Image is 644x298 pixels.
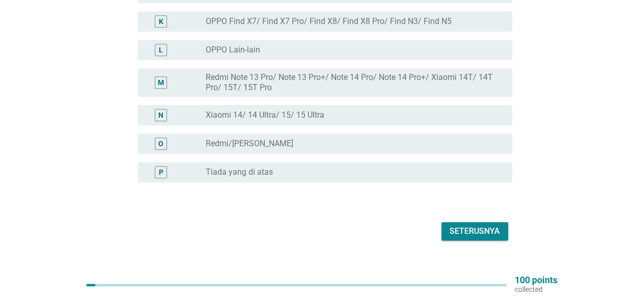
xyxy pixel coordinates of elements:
[158,139,163,149] div: O
[515,285,557,294] p: collected
[206,16,452,26] label: OPPO Find X7/ Find X7 Pro/ Find X8/ Find X8 Pro/ Find N3/ Find N5
[515,276,557,285] p: 100 points
[206,45,260,55] label: OPPO Lain-lain
[159,45,163,56] div: L
[450,225,500,237] div: Seterusnya
[206,139,293,149] label: Redmi/[PERSON_NAME]
[159,167,163,178] div: P
[206,110,324,120] label: Xiaomi 14/ 14 Ultra/ 15/ 15 Ultra
[158,110,163,121] div: N
[206,167,273,177] label: Tiada yang di atas
[441,222,508,240] button: Seterusnya
[206,72,496,93] label: Redmi Note 13 Pro/ Note 13 Pro+/ Note 14 Pro/ Note 14 Pro+/ Xiaomi 14T/ 14T Pro/ 15T/ 15T Pro
[158,77,164,88] div: M
[159,16,163,27] div: K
